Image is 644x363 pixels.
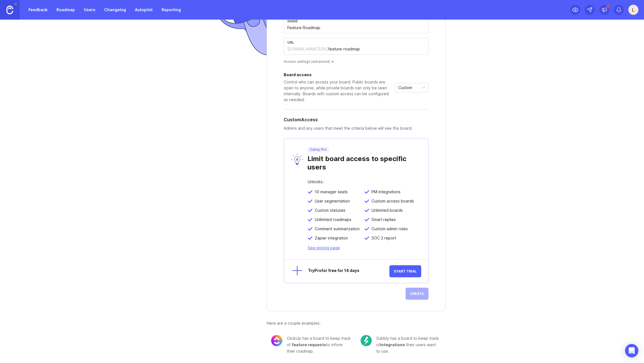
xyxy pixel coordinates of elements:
[394,269,417,273] span: Start Trial
[312,226,360,231] span: Comment summarization
[328,46,425,52] input: feature-requests
[308,269,389,274] div: Try Pro for free for 14 days
[101,5,129,15] a: Changelog
[312,217,351,222] span: Unlimited roadmaps
[284,79,393,103] div: Control who can access your board. Public boards are open to anyone, while private boards can onl...
[284,125,428,131] p: Admins and any users that meet the criteria below will see this board.
[312,199,350,204] span: User segmentation
[308,180,421,189] div: Unlocks:
[284,73,393,77] div: Board access
[312,236,348,241] span: Zapier integration
[389,265,421,277] button: Start Trial
[287,25,425,31] input: Feature Requests
[292,342,326,347] span: feature requests
[287,335,352,354] div: ClickUp has a board to keep track of to inform their roadmap.
[361,335,372,346] img: c104e91677ce72f6b937eb7b5afb1e94.png
[308,245,340,250] a: See pricing page
[271,335,282,346] img: 8cacae02fdad0b0645cb845173069bf5.png
[376,335,441,354] div: Subbly has a board to keep track of their users want to use.
[6,6,13,14] img: Canny Home
[419,85,428,90] svg: toggle icon
[284,59,428,64] div: Access settings (advanced)
[369,226,408,231] span: Custom admin roles
[369,189,401,194] span: PM integrations
[369,236,396,241] span: SOC 2 report
[25,5,51,15] a: Feedback
[287,46,328,52] div: [DOMAIN_NAME][URL]
[267,320,446,326] div: Here are a couple examples:
[369,208,403,213] span: Unlimited boards
[284,116,318,123] h5: Custom Access
[80,5,99,15] a: Users
[628,5,638,15] button: L
[53,5,78,15] a: Roadmap
[625,344,638,357] div: Open Intercom Messenger
[310,147,327,152] p: Canny Pro
[287,40,425,45] div: url
[369,217,396,222] span: Smart replies
[132,5,156,15] a: Autopilot
[158,5,184,15] a: Reporting
[398,85,412,91] span: Custom
[369,199,414,204] span: Custom access boards
[312,189,348,194] span: 10 manager seats
[287,19,425,23] div: Name
[307,152,421,171] div: Limit board access to specific users
[291,153,303,165] img: lyW0TRAiArAAAAAASUVORK5CYII=
[380,342,405,347] span: integrations
[312,208,345,213] span: Custom statuses
[395,83,428,92] div: toggle menu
